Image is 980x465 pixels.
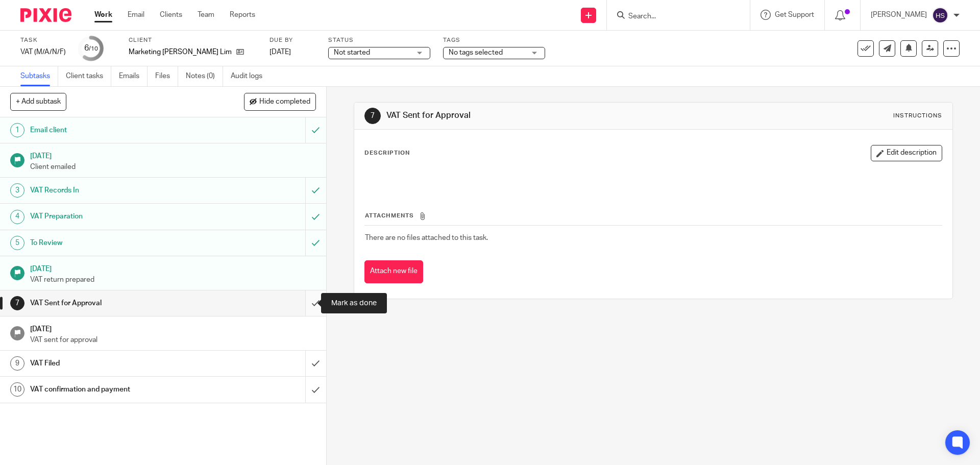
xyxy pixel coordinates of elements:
[30,149,316,161] h1: [DATE]
[30,335,316,345] p: VAT sent for approval
[30,209,207,224] h1: VAT Preparation
[364,260,423,283] button: Attach new file
[84,42,98,54] div: 6
[10,183,24,198] div: 3
[30,162,316,172] p: Client emailed
[30,183,207,198] h1: VAT Records In
[20,47,66,57] div: VAT (M/A/N/F)
[627,12,719,21] input: Search
[129,47,231,57] p: Marketing [PERSON_NAME] Limited
[94,10,112,20] a: Work
[30,296,207,311] h1: VAT Sent for Approval
[20,66,58,86] a: Subtasks
[20,36,66,44] label: Task
[10,236,24,250] div: 5
[30,356,207,371] h1: VAT Filed
[30,322,316,334] h1: [DATE]
[10,210,24,224] div: 4
[10,93,66,110] button: + Add subtask
[128,10,144,20] a: Email
[10,123,24,137] div: 1
[259,98,310,106] span: Hide completed
[119,66,148,86] a: Emails
[449,49,503,56] span: No tags selected
[20,8,71,22] img: Pixie
[871,145,942,161] button: Edit description
[10,356,24,371] div: 9
[365,213,414,218] span: Attachments
[328,36,430,44] label: Status
[230,10,255,20] a: Reports
[365,234,488,241] span: There are no files attached to this task.
[10,296,24,310] div: 7
[269,48,291,56] span: [DATE]
[30,235,207,251] h1: To Review
[30,261,316,274] h1: [DATE]
[10,382,24,397] div: 10
[231,66,270,86] a: Audit logs
[443,36,545,44] label: Tags
[155,66,178,86] a: Files
[871,10,927,20] p: [PERSON_NAME]
[30,275,316,285] p: VAT return prepared
[30,123,207,138] h1: Email client
[932,7,948,23] img: svg%3E
[364,149,410,157] p: Description
[386,110,675,121] h1: VAT Sent for Approval
[198,10,214,20] a: Team
[269,36,315,44] label: Due by
[775,11,814,18] span: Get Support
[334,49,370,56] span: Not started
[244,93,316,110] button: Hide completed
[129,36,257,44] label: Client
[160,10,182,20] a: Clients
[89,46,98,52] small: /10
[893,112,942,120] div: Instructions
[30,382,207,397] h1: VAT confirmation and payment
[66,66,111,86] a: Client tasks
[186,66,223,86] a: Notes (0)
[364,108,381,124] div: 7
